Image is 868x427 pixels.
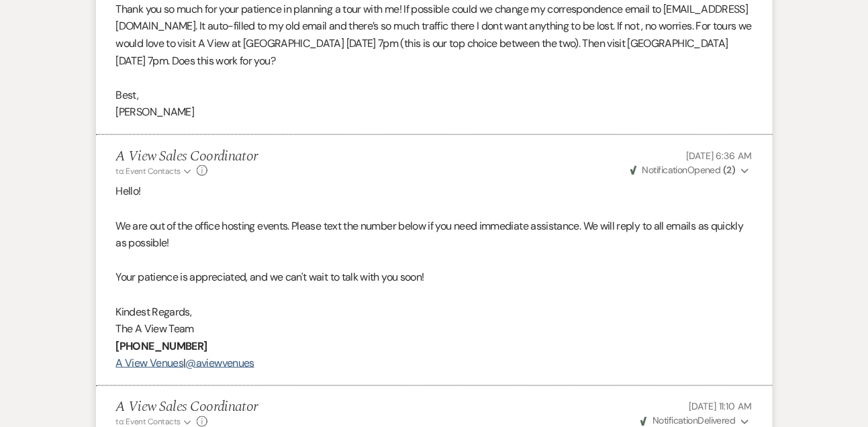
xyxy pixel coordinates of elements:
span: The A View Team [116,322,194,336]
strong: ( 2 ) [723,164,735,176]
span: Delivered [640,415,736,427]
span: Opened [630,164,736,176]
button: NotificationOpened (2) [628,163,753,177]
p: Hello! [116,183,753,200]
h5: A View Sales Coordinator [116,148,258,165]
p: Thank you so much for your patience in planning a tour with me! If possible could we change my co... [116,1,753,69]
span: Your patience is appreciated, and we can't wait to talk with you soon! [116,270,424,284]
a: A View Venues [116,356,184,370]
h5: A View Sales Coordinator [116,399,258,416]
span: Notification [653,415,697,427]
strong: [PHONE_NUMBER] [116,339,207,353]
span: Kindest Regards, [116,305,192,319]
span: [DATE] 6:36 AM [686,150,752,162]
p: [PERSON_NAME] [116,103,753,121]
span: to: Event Contacts [116,166,181,177]
span: We are out of the office hosting events. Please text the number below if you need immediate assis... [116,219,744,250]
span: [DATE] 11:10 AM [689,401,753,413]
p: Best, [116,87,753,104]
span: | [183,356,185,370]
button: to: Event Contacts [116,165,193,177]
span: Notification [642,164,687,176]
a: @aviewvenues [186,356,254,370]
